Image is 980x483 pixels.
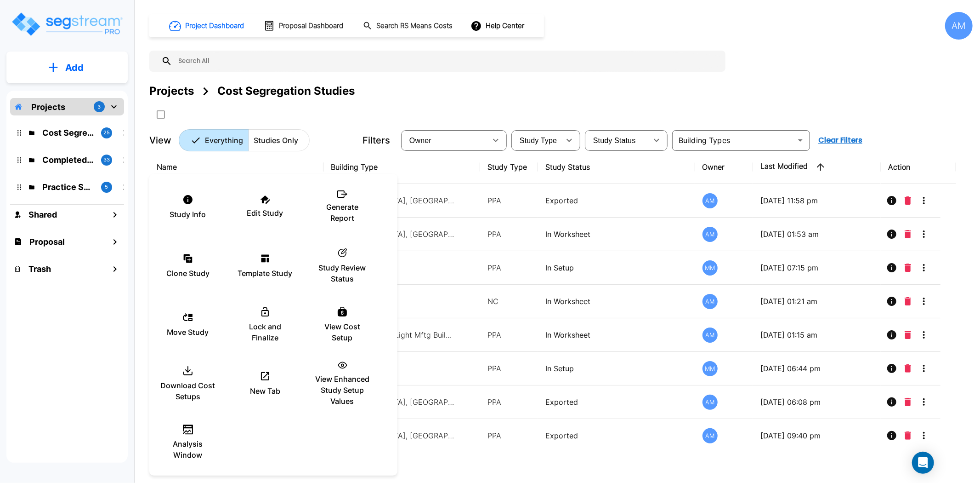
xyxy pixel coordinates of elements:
p: Generate Report [315,201,370,224]
p: Edit Study [247,207,283,218]
p: Lock and Finalize [238,321,293,343]
p: View Cost Setup [315,321,370,343]
p: Move Study [167,327,209,338]
p: Download Cost Setups [160,380,215,402]
p: Study Review Status [315,262,370,284]
p: Analysis Window [160,438,215,460]
p: Template Study [238,268,293,279]
div: Open Intercom Messenger [912,452,934,474]
p: Study Info [170,209,206,220]
p: Clone Study [166,268,210,279]
p: New Tab [250,385,280,397]
p: View Enhanced Study Setup Values [315,374,370,407]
